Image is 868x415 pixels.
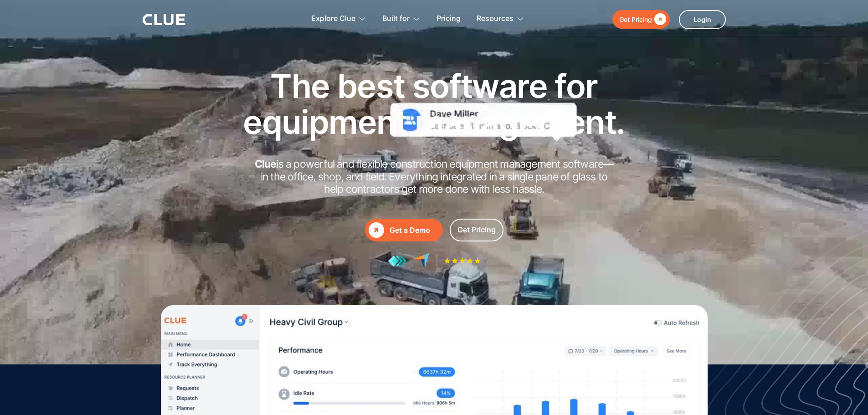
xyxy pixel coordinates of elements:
a: Get a Demo [365,219,443,241]
div: Built for [382,5,421,33]
div: Get Pricing [619,14,652,25]
div: Explore Clue [311,5,355,33]
a: Get Pricing [612,10,670,29]
h2: is a powerful and flexible construction equipment management software in the office, shop, and fi... [252,158,616,196]
div: Resources [477,5,524,33]
div: Resources [477,5,514,33]
div: Get Pricing [457,224,496,236]
a: Get Pricing [450,219,503,241]
a: Login [679,10,726,29]
img: Five-star rating icon [444,258,481,264]
img: reviews at capterra [414,253,430,269]
div: Built for [382,5,410,33]
div:  [369,222,384,238]
img: reviews at getapp [388,255,407,267]
a: Pricing [437,5,461,33]
div: Explore Clue [311,5,366,33]
div: Get a Demo [390,225,439,236]
div:  [652,14,666,25]
h1: The best software for equipment management. [229,68,639,140]
strong: Clue [255,158,277,170]
strong: — [603,158,613,170]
